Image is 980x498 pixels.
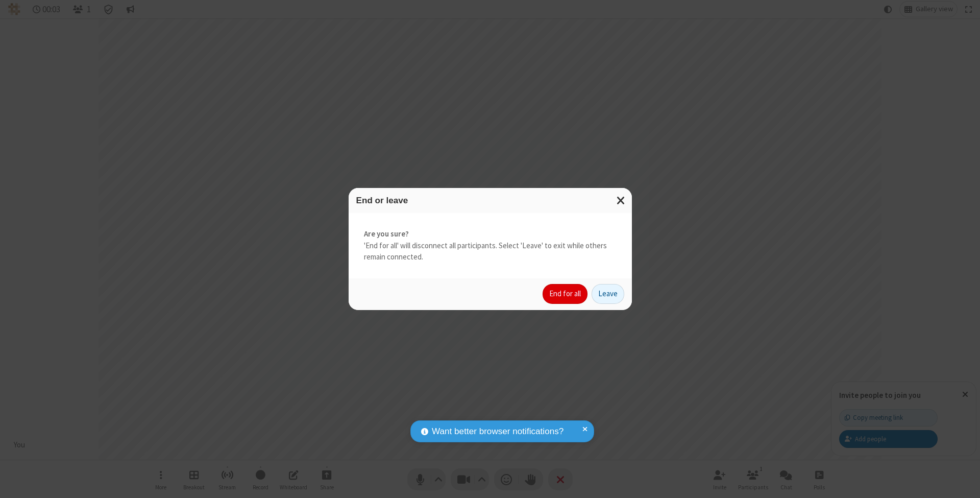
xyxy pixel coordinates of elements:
span: Want better browser notifications? [432,425,563,438]
div: 'End for all' will disconnect all participants. Select 'Leave' to exit while others remain connec... [349,213,632,278]
button: Close modal [610,188,632,213]
h3: End or leave [356,196,624,205]
button: End for all [543,284,587,304]
strong: Are you sure? [364,228,617,240]
button: Leave [592,284,624,304]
